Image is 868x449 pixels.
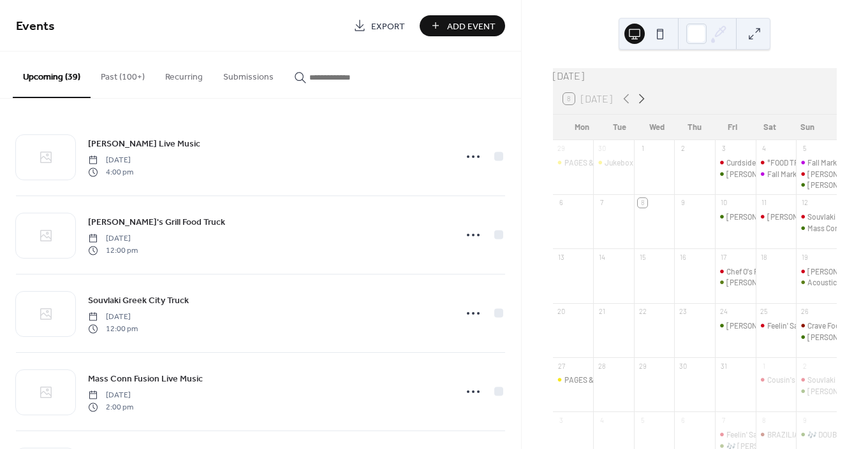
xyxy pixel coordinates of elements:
div: 8 [638,198,647,208]
div: Souvlaki Greek City Truck [796,211,837,222]
div: 24 [719,307,728,317]
div: 15 [638,252,647,262]
button: Submissions [213,52,284,97]
div: 26 [800,307,809,317]
div: Sat [751,115,789,140]
div: 22 [638,307,647,317]
div: PAGES & POUR BOOK CLUB 📚 [564,157,663,168]
div: Thu [676,115,714,140]
a: Souvlaki Greek City Truck [88,293,189,308]
div: Jason Daly Live Music [715,169,756,180]
div: 6 [557,198,566,208]
span: [DATE] [88,233,138,245]
div: Feelin' Saucy Pasta Turck [756,320,797,331]
a: [PERSON_NAME]'s Grill Food Truck [88,215,225,229]
div: Mass Conn Fusion Live Music [796,223,837,234]
a: [PERSON_NAME] Live Music [88,136,200,151]
div: [PERSON_NAME] Live Music [726,320,820,331]
div: 🎶 DOUBLE SHOT [796,429,837,440]
div: John Mayock Live Music [715,320,756,331]
div: [DATE] [553,68,837,83]
div: 18 [760,252,769,262]
div: Mike Tedesco Live Music [796,332,837,343]
a: Export [344,15,415,36]
div: Jukebox Bingo [605,157,654,168]
div: [PERSON_NAME] Live Music [726,169,820,180]
span: 2:00 pm [88,401,133,413]
div: Jackie's Pizza Truck [796,169,837,180]
span: [PERSON_NAME]'s Grill Food Truck [88,216,225,229]
div: *FOOD TRUCK CHANGE*: Brazilian BBQ Boyz [756,157,797,168]
div: Feelin' Saucy Pasta Truck [726,429,807,440]
span: [DATE] [88,390,133,401]
div: PAGES & POUR BOOK CLUB 📚 [553,157,594,168]
div: 27 [557,361,566,371]
div: Fall Market! [756,169,797,180]
button: Recurring [155,52,213,97]
div: [PERSON_NAME] Live Music [726,211,820,222]
div: 7 [719,415,728,425]
div: Fall Market! [767,169,805,180]
div: Chef O's Food Truck [715,266,756,277]
span: Export [371,20,405,33]
div: 1 [638,144,647,153]
div: 3 [719,144,728,153]
div: 🎶 DOUBLE SHOT [807,429,865,440]
div: Crave Food Truck [796,320,837,331]
span: Add Event [447,20,496,33]
div: 28 [597,361,607,371]
div: 3 [557,415,566,425]
button: Past (100+) [91,52,155,97]
div: 20 [557,307,566,317]
div: Tue [601,115,638,140]
div: Fall Market! [807,157,846,168]
span: 12:00 pm [88,245,138,256]
div: Curdside Pick Up Poutine Food Truck [726,157,846,168]
div: Lucan's Grill Food Truck [756,211,797,222]
div: Fall Market! [796,157,837,168]
div: Chef O's Food Truck [726,266,790,277]
div: 9 [800,415,809,425]
div: 12 [800,198,809,208]
div: 2 [678,144,688,153]
a: Add Event [420,15,505,36]
div: Curdside Pick Up Poutine Food Truck [715,157,756,168]
div: BRAZILIAN BBQ BOYZ [767,429,838,440]
div: Fri [714,115,751,140]
div: 4 [597,415,607,425]
div: Souvlaki Greek City Food Truck [796,374,837,385]
div: PAGES & POUR BOOK CLUB 📚 [564,374,663,385]
span: [DATE] [88,311,138,323]
div: Jeremy Haddad Live Music [796,386,837,397]
div: Frank Serafino Live Music [796,180,837,190]
div: 6 [678,415,688,425]
div: 13 [557,252,566,262]
div: 17 [719,252,728,262]
div: 16 [678,252,688,262]
div: 29 [557,144,566,153]
span: [PERSON_NAME] Live Music [88,138,200,151]
span: 12:00 pm [88,323,138,334]
div: 2 [800,361,809,371]
div: 5 [800,144,809,153]
div: 25 [760,307,769,317]
div: 14 [597,252,607,262]
a: Mass Conn Fusion Live Music [88,371,203,386]
div: 7 [597,198,607,208]
div: PAGES & POUR BOOK CLUB 📚 [553,374,594,385]
div: 4 [760,144,769,153]
span: Events [16,14,55,39]
div: Crave Food Truck [807,320,864,331]
span: [DATE] [88,155,133,166]
div: 23 [678,307,688,317]
span: 4:00 pm [88,166,133,178]
div: Acoustic Thunder Live Music [796,277,837,288]
div: 19 [800,252,809,262]
div: 31 [719,361,728,371]
div: Jeff Kenniston Live Music [715,211,756,222]
span: Souvlaki Greek City Truck [88,294,189,308]
div: Jeff Przech Live Music [715,277,756,288]
div: 30 [597,144,607,153]
div: 11 [760,198,769,208]
div: Sun [789,115,827,140]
